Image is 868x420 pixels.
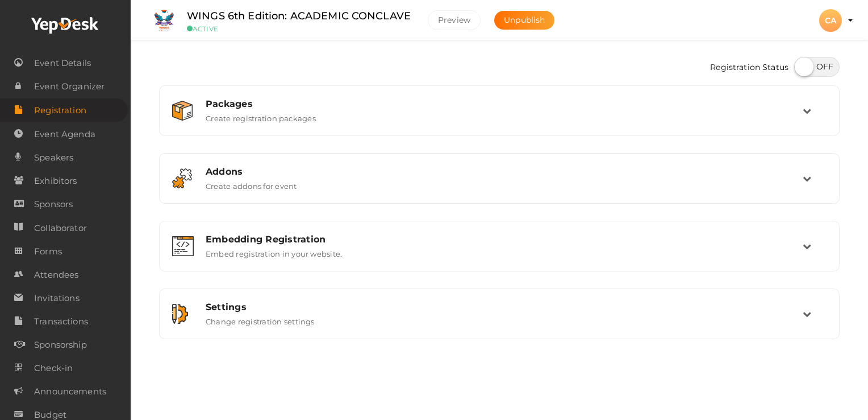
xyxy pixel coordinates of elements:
[206,109,316,123] label: Create registration packages
[34,357,73,380] span: Check-in
[34,193,73,216] span: Sponsors
[34,240,62,263] span: Forms
[819,15,842,26] profile-pic: CA
[34,287,80,310] span: Invitations
[504,15,545,25] span: Unpublish
[494,11,554,30] button: Unpublish
[34,263,78,286] span: Attendees
[172,236,194,256] img: embed.svg
[165,182,833,193] a: Addons Create addons for event
[165,318,833,328] a: Settings Change registration settings
[187,8,411,24] label: WINGS 6th Edition: ACADEMIC CONCLAVE
[710,57,788,80] span: Registration Status
[34,170,77,192] span: Exhibitors
[187,24,411,33] small: ACTIVE
[34,123,95,146] span: Event Agenda
[172,304,188,324] img: setting.svg
[172,168,192,188] img: addon.svg
[34,52,91,75] span: Event Details
[819,9,842,32] div: CA
[206,245,342,258] label: Embed registration in your website.
[816,9,845,32] button: CA
[206,177,297,191] label: Create addons for event
[206,98,803,109] div: Packages
[172,101,193,121] img: box.svg
[34,146,73,169] span: Speakers
[34,333,87,356] span: Sponsorship
[34,217,87,240] span: Collaborator
[153,9,176,32] img: DXCM35LR_small.png
[206,302,803,312] div: Settings
[206,312,315,326] label: Change registration settings
[428,10,481,30] button: Preview
[34,99,86,122] span: Registration
[165,114,833,125] a: Packages Create registration packages
[34,380,106,403] span: Announcements
[206,166,803,177] div: Addons
[34,75,105,98] span: Event Organizer
[165,250,833,261] a: Embedding Registration Embed registration in your website.
[34,310,88,333] span: Transactions
[206,234,803,245] div: Embedding Registration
